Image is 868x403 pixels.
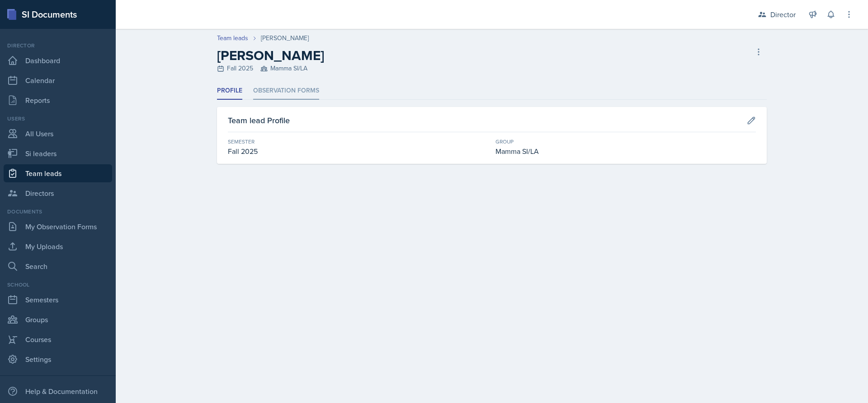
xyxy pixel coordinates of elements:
div: Director [4,42,112,50]
div: Fall 2025 [217,64,324,73]
li: Observation Forms [253,82,319,100]
a: My Uploads [4,237,112,255]
a: Courses [4,330,112,348]
a: Team leads [4,164,112,182]
div: Help & Documentation [4,382,112,400]
a: Reports [4,91,112,109]
a: Semesters [4,291,112,309]
div: Director [770,9,796,20]
div: Documents [4,208,112,216]
div: Fall 2025 [228,146,488,157]
div: Mamma SI/LA [495,146,756,157]
a: All Users [4,125,112,143]
a: Search [4,257,112,275]
a: Team leads [217,33,248,43]
h2: [PERSON_NAME] [217,47,324,64]
div: Users [4,115,112,123]
h3: Team lead Profile [228,114,290,126]
div: Group [495,138,756,146]
a: Si leaders [4,144,112,162]
a: Settings [4,350,112,368]
a: Groups [4,310,112,329]
a: Directors [4,184,112,202]
a: Dashboard [4,51,112,69]
li: Profile [217,82,242,100]
span: Mamma SI/LA [260,64,307,73]
div: Semester [228,138,488,146]
a: Calendar [4,71,112,89]
div: School [4,281,112,289]
a: My Observation Forms [4,218,112,236]
div: [PERSON_NAME] [261,33,309,43]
